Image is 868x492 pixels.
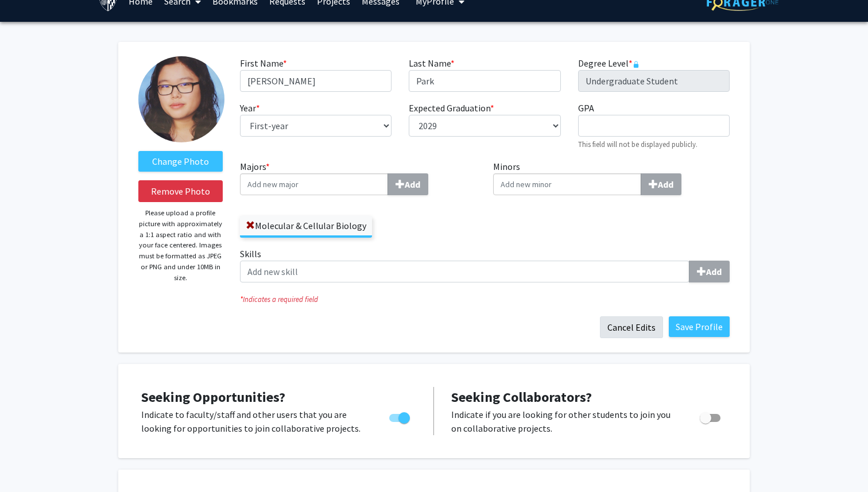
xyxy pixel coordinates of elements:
label: First Name [240,56,287,70]
label: GPA [578,101,594,115]
button: Save Profile [669,316,730,337]
label: Last Name [409,56,455,70]
small: This field will not be displayed publicly. [578,140,697,149]
b: Add [706,266,722,277]
label: ChangeProfile Picture [138,151,223,172]
button: Cancel Edits [600,316,663,338]
span: Seeking Collaborators? [451,388,592,406]
i: Indicates a required field [240,294,730,305]
label: Skills [240,247,730,282]
button: Majors* [387,173,428,195]
svg: This information is provided and automatically updated by Johns Hopkins University and is not edi... [633,61,640,68]
b: Add [405,179,420,190]
label: Molecular & Cellular Biology [240,216,372,235]
button: Skills [689,261,730,282]
input: Majors*Add [240,173,388,195]
div: Toggle [695,408,727,425]
label: Expected Graduation [409,101,494,115]
p: Indicate if you are looking for other students to join you on collaborative projects. [451,408,678,435]
input: MinorsAdd [493,173,641,195]
button: Remove Photo [138,180,223,202]
label: Majors [240,160,476,195]
iframe: Chat [9,440,49,483]
input: SkillsAdd [240,261,689,282]
label: Degree Level [578,56,640,70]
label: Year [240,101,260,115]
p: Please upload a profile picture with approximately a 1:1 aspect ratio and with your face centered... [138,208,223,283]
div: Toggle [385,408,416,425]
label: Minors [493,160,730,195]
b: Add [658,179,673,190]
img: Profile Picture [138,56,224,142]
p: Indicate to faculty/staff and other users that you are looking for opportunities to join collabor... [141,408,367,435]
span: Seeking Opportunities? [141,388,285,406]
button: Minors [641,173,681,195]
